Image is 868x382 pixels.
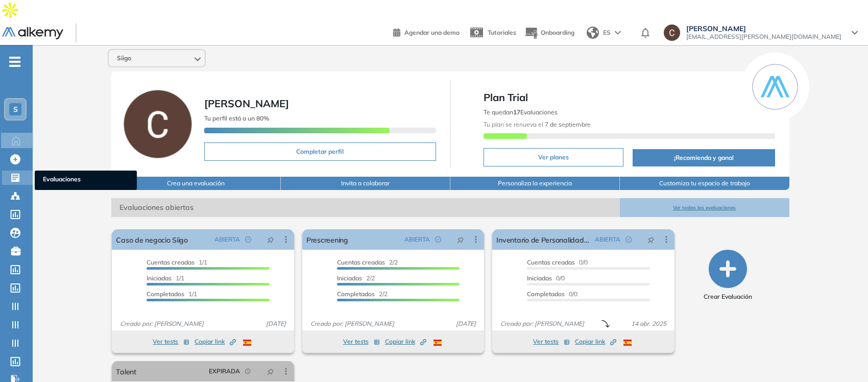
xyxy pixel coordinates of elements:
span: field-time [245,368,251,374]
span: Completados [337,290,375,298]
span: 1/1 [147,290,197,298]
span: pushpin [457,235,464,244]
span: Completados [147,290,184,298]
img: ESP [623,340,632,346]
span: Crear Evaluación [704,292,752,301]
span: Cuentas creadas [337,258,385,266]
span: Plan Trial [484,90,775,105]
span: Agendar una demo [404,29,460,36]
span: ABIERTA [214,235,240,244]
span: 0/0 [527,290,577,298]
a: Tutoriales [468,19,516,46]
span: [PERSON_NAME] [686,25,841,33]
span: 0/0 [527,274,565,282]
i: - [9,61,20,63]
span: Evaluaciones abiertas [111,198,619,217]
span: Creado por: [PERSON_NAME] [306,319,398,328]
span: Copiar link [385,337,426,346]
span: Siigo [117,54,131,62]
button: Crea una evaluación [111,177,281,190]
span: ABIERTA [595,235,620,244]
span: 0/0 [527,258,588,266]
span: Creado por: [PERSON_NAME] [496,319,588,328]
span: S [13,105,18,113]
a: Prescreening [306,229,348,250]
span: Completados [527,290,565,298]
button: ¡Recomienda y gana! [633,149,775,166]
button: Ver todas las evaluaciones [620,198,789,217]
span: pushpin [267,367,274,375]
button: pushpin [259,363,282,379]
span: check-circle [625,236,632,243]
button: Personaliza la experiencia [450,177,620,190]
span: Iniciadas [337,274,362,282]
span: ES [603,28,611,37]
button: pushpin [259,231,282,248]
span: Iniciadas [147,274,172,282]
span: [PERSON_NAME] [204,97,289,110]
button: Copiar link [385,336,426,348]
img: Logo [2,27,63,40]
button: Copiar link [575,336,616,348]
img: Foto de perfil [124,90,192,158]
span: Copiar link [195,337,236,346]
span: Creado por: [PERSON_NAME] [116,319,208,328]
b: 7 de septiembre [543,121,591,128]
span: Te quedan Evaluaciones [484,108,558,116]
span: 2/2 [337,258,398,266]
span: Evaluaciones [43,175,129,186]
span: pushpin [647,235,655,244]
span: check-circle [435,236,441,243]
button: Invita a colaborar [281,177,450,190]
span: 1/1 [147,258,207,266]
span: Cuentas creadas [147,258,195,266]
span: Cuentas creadas [527,258,575,266]
span: check-circle [245,236,251,243]
button: Ver planes [484,148,624,166]
button: Ver tests [343,336,380,348]
span: Tutoriales [488,29,516,36]
span: pushpin [267,235,274,244]
button: pushpin [449,231,472,248]
button: Ver tests [153,336,189,348]
span: [DATE] [452,319,480,328]
span: 14 abr. 2025 [627,319,670,328]
img: world [587,27,599,39]
img: ESP [433,340,442,346]
span: 2/2 [337,274,375,282]
span: Tu plan se renueva el [484,121,591,128]
img: ESP [243,340,251,346]
a: Agendar una demo [393,26,460,38]
b: 17 [513,108,520,116]
button: Onboarding [524,22,574,44]
span: Iniciadas [527,274,552,282]
span: [DATE] [262,319,290,328]
button: pushpin [640,231,662,248]
a: Caso de negocio Siigo [116,229,187,250]
a: Inventario de Personalidad para Vendedores (IPV) [496,229,591,250]
button: Customiza tu espacio de trabajo [620,177,789,190]
span: 1/1 [147,274,184,282]
button: Crear Evaluación [704,250,752,301]
a: Talent [116,361,136,381]
span: ABIERTA [404,235,430,244]
button: Copiar link [195,336,236,348]
span: Copiar link [575,337,616,346]
span: [EMAIL_ADDRESS][PERSON_NAME][DOMAIN_NAME] [686,33,841,41]
span: Tu perfil está a un 80% [204,114,269,122]
img: arrow [615,31,621,35]
button: Ver tests [533,336,570,348]
span: EXPIRADA [209,367,240,376]
button: Completar perfil [204,142,436,161]
span: 2/2 [337,290,388,298]
span: Onboarding [541,29,574,36]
